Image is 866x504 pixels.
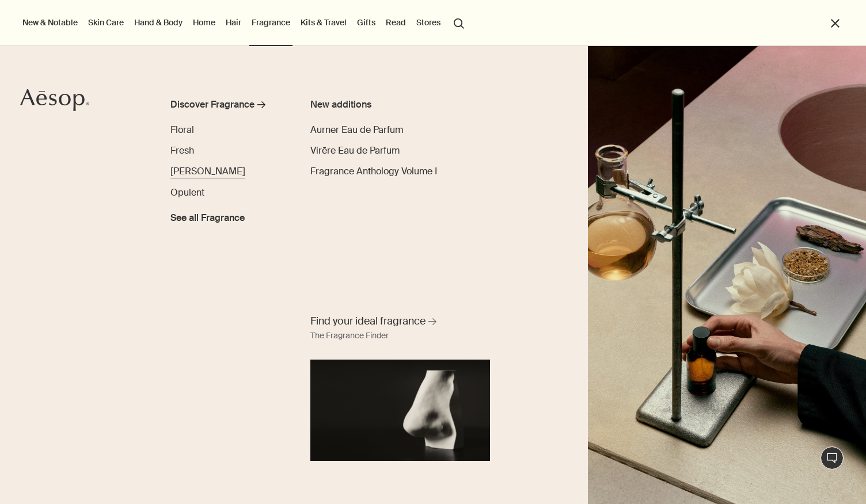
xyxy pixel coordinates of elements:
button: Stores [414,15,443,30]
a: Opulent [170,186,204,200]
a: Floral [170,123,194,137]
div: The Fragrance Finder [310,329,389,343]
span: Fresh [170,144,194,156]
a: Home [191,15,218,30]
img: Plaster sculptures of noses resting on stone podiums and a wooden ladder. [588,46,866,504]
a: Hand & Body [132,15,185,30]
a: Hair [223,15,244,30]
button: Live Assistance [821,446,844,469]
a: Skin Care [86,15,126,30]
a: Aesop [20,89,89,114]
span: Woody [170,165,245,177]
span: Aurner Eau de Parfum [310,124,403,136]
a: Aurner Eau de Parfum [310,123,403,137]
a: Discover Fragrance [170,98,284,116]
span: Floral [170,124,194,136]
span: Opulent [170,186,204,198]
button: Open search [449,12,469,33]
div: New additions [310,98,449,112]
a: Fragrance Anthology Volume I [310,165,437,178]
a: Read [383,15,408,30]
a: Fragrance [249,15,293,30]
span: Find your ideal fragrance [310,314,426,329]
span: See all Fragrance [170,211,245,225]
span: Virēre Eau de Parfum [310,144,400,156]
a: [PERSON_NAME] [170,165,245,178]
button: New & Notable [20,15,80,30]
div: Discover Fragrance [170,98,255,112]
svg: Aesop [20,89,89,112]
span: Fragrance Anthology Volume I [310,165,437,177]
a: Find your ideal fragrance The Fragrance FinderA nose sculpture placed in front of black background [307,311,493,460]
a: Gifts [355,15,378,30]
a: Virēre Eau de Parfum [310,144,400,158]
a: Kits & Travel [298,15,349,30]
a: See all Fragrance [170,207,245,225]
a: Fresh [170,144,194,158]
button: Close the Menu [829,17,842,30]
